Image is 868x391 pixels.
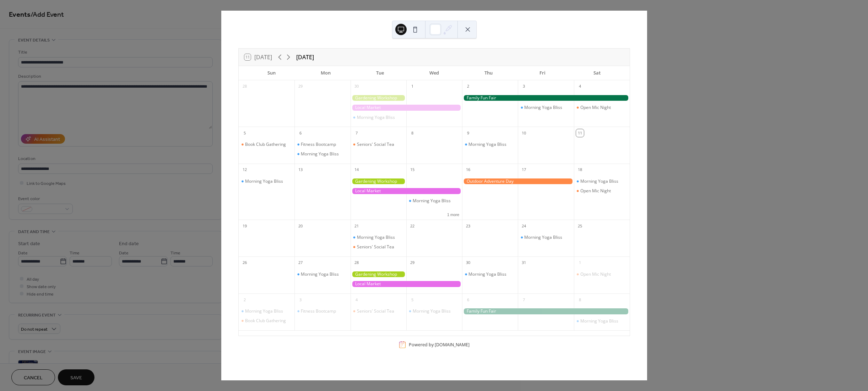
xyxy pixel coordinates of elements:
[245,308,283,314] div: Morning Yoga Bliss
[520,166,528,174] div: 17
[516,66,570,80] div: Fri
[580,318,618,324] div: Morning Yoga Bliss
[245,318,286,324] div: Book Club Gathering
[570,66,624,80] div: Sat
[580,271,611,277] div: Open Mic Night
[464,129,472,137] div: 9
[464,83,472,90] div: 2
[520,129,528,137] div: 10
[408,259,416,267] div: 29
[408,166,416,174] div: 15
[301,151,339,157] div: Morning Yoga Bliss
[576,83,584,90] div: 4
[299,66,353,80] div: Mon
[580,188,611,194] div: Open Mic Night
[353,296,360,304] div: 4
[580,178,618,184] div: Morning Yoga Bliss
[351,271,406,277] div: Gardening Workshop
[294,151,350,157] div: Morning Yoga Bliss
[435,342,470,348] a: [DOMAIN_NAME]
[464,222,472,230] div: 23
[351,95,406,101] div: Gardening Workshop
[576,166,584,174] div: 18
[409,342,470,348] div: Powered by
[241,296,249,304] div: 2
[462,178,574,185] div: Outdoor Adventure Day
[462,271,518,277] div: Morning Yoga Bliss
[351,115,406,120] div: Morning Yoga Bliss
[239,318,294,324] div: Book Club Gathering
[297,83,304,90] div: 29
[353,259,360,267] div: 28
[245,142,286,147] div: Book Club Gathering
[351,188,462,194] div: Local Market
[413,198,451,204] div: Morning Yoga Bliss
[353,166,360,174] div: 14
[239,308,294,314] div: Morning Yoga Bliss
[351,142,406,147] div: Seniors' Social Tea
[574,105,630,110] div: Open Mic Night
[353,83,360,90] div: 30
[241,166,249,174] div: 12
[520,83,528,90] div: 3
[520,222,528,230] div: 24
[576,129,584,137] div: 11
[576,296,584,304] div: 8
[351,105,462,111] div: Local Market
[301,142,336,147] div: Fitness Bootcamp
[518,235,574,240] div: Morning Yoga Bliss
[244,66,299,80] div: Sun
[524,105,562,110] div: Morning Yoga Bliss
[574,271,630,277] div: Open Mic Night
[294,271,350,277] div: Morning Yoga Bliss
[576,222,584,230] div: 25
[241,129,249,137] div: 5
[353,222,360,230] div: 21
[357,244,394,250] div: Seniors' Social Tea
[574,178,630,184] div: Morning Yoga Bliss
[296,53,314,61] div: [DATE]
[462,142,518,147] div: Morning Yoga Bliss
[408,296,416,304] div: 5
[297,222,304,230] div: 20
[461,66,516,80] div: Thu
[520,296,528,304] div: 7
[444,211,462,217] button: 1 more
[464,166,472,174] div: 16
[406,308,462,314] div: Morning Yoga Bliss
[464,259,472,267] div: 30
[462,308,630,314] div: Family Fun Fair
[351,281,462,287] div: Local Market
[407,66,461,80] div: Wed
[301,308,336,314] div: Fitness Bootcamp
[408,222,416,230] div: 22
[351,178,406,185] div: Gardening Workshop
[408,83,416,90] div: 1
[520,259,528,267] div: 31
[574,188,630,194] div: Open Mic Night
[406,198,462,204] div: Morning Yoga Bliss
[353,66,407,80] div: Tue
[241,259,249,267] div: 26
[294,308,350,314] div: Fitness Bootcamp
[408,129,416,137] div: 8
[574,318,630,324] div: Morning Yoga Bliss
[297,166,304,174] div: 13
[413,308,451,314] div: Morning Yoga Bliss
[580,105,611,110] div: Open Mic Night
[464,296,472,304] div: 6
[351,244,406,250] div: Seniors' Social Tea
[245,178,283,184] div: Morning Yoga Bliss
[351,308,406,314] div: Seniors' Social Tea
[353,129,360,137] div: 7
[301,271,339,277] div: Morning Yoga Bliss
[468,271,506,277] div: Morning Yoga Bliss
[518,105,574,110] div: Morning Yoga Bliss
[357,235,395,240] div: Morning Yoga Bliss
[357,115,395,120] div: Morning Yoga Bliss
[462,95,630,101] div: Family Fun Fair
[241,222,249,230] div: 19
[294,142,350,147] div: Fitness Bootcamp
[297,129,304,137] div: 6
[351,235,406,240] div: Morning Yoga Bliss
